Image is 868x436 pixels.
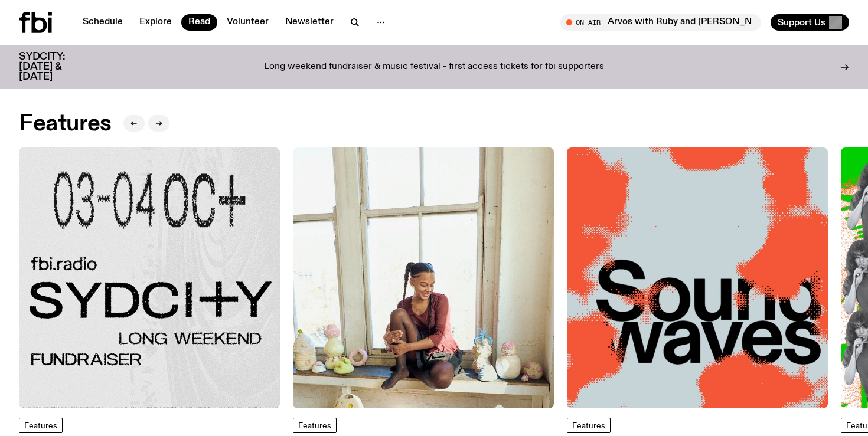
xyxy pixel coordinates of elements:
img: Black text on gray background. Reading top to bottom: 03-04 OCT. fbi.radio SYDCITY LONG WEEKEND F... [19,147,280,408]
h3: SYDCITY: [DATE] & [DATE] [19,52,94,82]
a: Features [293,418,337,433]
a: Read [181,14,217,31]
h2: Features [19,113,112,135]
a: Schedule [76,14,130,31]
a: Features [19,418,63,433]
span: Features [572,422,605,430]
a: Explore [132,14,179,31]
span: Features [298,422,331,430]
span: Features [24,422,57,430]
span: Support Us [778,17,825,28]
button: On AirArvos with Ruby and [PERSON_NAME] [560,14,761,31]
p: Long weekend fundraiser & music festival - first access tickets for fbi supporters [264,62,604,73]
button: Support Us [771,14,849,31]
a: Features [567,418,611,433]
img: The text Sound waves, with one word stacked upon another, in black text on a bluish-gray backgrou... [567,147,828,408]
a: Newsletter [278,14,341,31]
a: Volunteer [220,14,276,31]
